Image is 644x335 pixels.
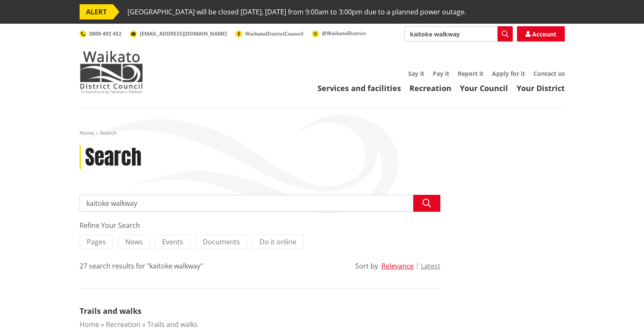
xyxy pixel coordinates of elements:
a: [EMAIL_ADDRESS][DOMAIN_NAME] [130,30,227,37]
span: Events [162,237,183,246]
nav: breadcrumb [80,130,565,137]
span: Search [100,129,116,136]
span: @WaikatoDistrict [322,30,366,37]
a: Pay it [433,69,449,78]
span: News [125,237,143,246]
span: [GEOGRAPHIC_DATA] will be closed [DATE], [DATE] from 9:00am to 3:00pm due to a planned power outage. [127,4,466,19]
a: Apply for it [492,69,525,78]
a: Home [80,129,94,136]
div: 27 search results for "kaitoke walkway" [80,261,203,271]
a: 0800 492 452 [80,30,122,37]
a: Say it [408,69,424,78]
div: Sort by [355,261,378,271]
button: Latest [421,262,440,270]
span: Pages [87,237,106,246]
a: Home [80,320,99,329]
a: Trails and walks [80,306,141,316]
div: Refine Your Search [80,220,440,230]
h1: Search [85,145,141,170]
a: Trails and walks [147,320,198,329]
span: WaikatoDistrictCouncil [245,30,304,37]
a: Contact us [533,69,565,78]
a: WaikatoDistrictCouncil [235,30,304,37]
span: [EMAIL_ADDRESS][DOMAIN_NAME] [140,30,227,37]
span: 0800 492 452 [89,30,122,37]
input: Search input [80,195,440,212]
button: Relevance [381,262,414,270]
a: Your Council [460,83,508,93]
a: Account [517,26,565,42]
a: Report it [458,69,484,78]
a: @WaikatoDistrict [312,30,366,37]
a: Your District [517,83,565,93]
img: Waikato District Council - Te Kaunihera aa Takiwaa o Waikato [80,51,143,93]
a: Services and facilities [318,83,401,93]
a: Recreation [409,83,451,93]
span: Documents [203,237,240,246]
input: Search input [404,26,513,42]
span: Do it online [260,237,296,246]
a: Recreation [106,320,141,329]
span: ALERT [80,4,113,19]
